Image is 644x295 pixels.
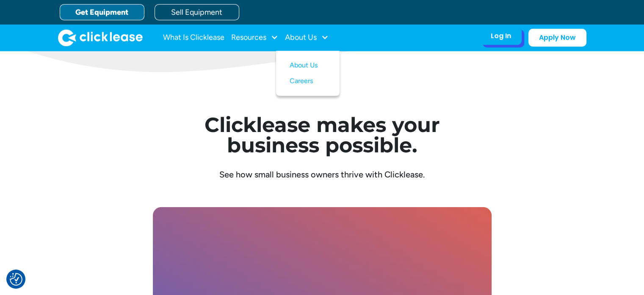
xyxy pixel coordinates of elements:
[58,29,143,46] a: home
[231,29,278,46] div: Resources
[491,32,511,40] div: Log In
[160,169,485,180] div: See how small business owners thrive with Clicklease.
[276,51,340,96] nav: About Us
[10,273,22,286] button: Consent Preferences
[528,29,586,47] a: Apply Now
[290,58,326,73] a: About Us
[155,4,239,20] a: Sell Equipment
[285,29,329,46] div: About Us
[290,73,326,89] a: Careers
[163,29,224,46] a: What Is Clicklease
[60,4,144,20] a: Get Equipment
[58,29,143,46] img: Clicklease logo
[160,115,485,155] h1: Clicklease makes your business possible.
[10,273,22,286] img: Revisit consent button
